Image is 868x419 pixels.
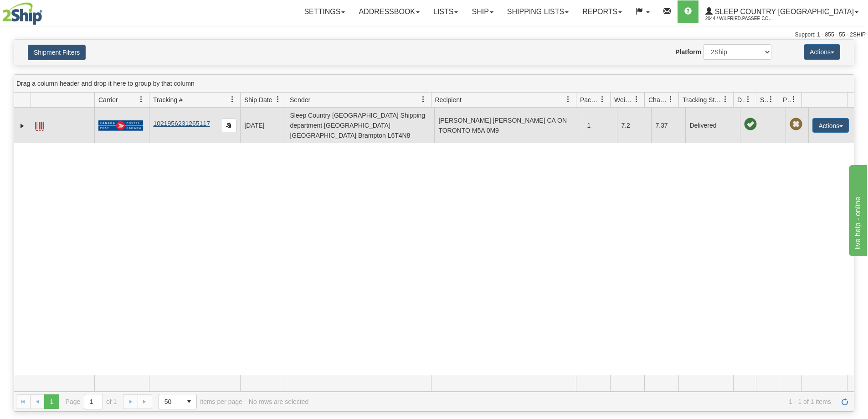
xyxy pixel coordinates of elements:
[18,121,27,130] a: Expand
[2,2,42,25] img: logo2044.jpg
[583,108,617,143] td: 1
[159,394,242,409] span: items per page
[651,108,685,143] td: 7.37
[434,108,583,143] td: [PERSON_NAME] [PERSON_NAME] CA ON TORONTO M5A 0M9
[500,0,575,23] a: Shipping lists
[786,92,801,107] a: Pickup Status filter column settings
[426,0,465,23] a: Lists
[617,108,651,143] td: 7.2
[705,14,774,23] span: 2044 / Wilfried.Passee-Coutrin
[249,398,309,405] div: No rows are selected
[575,0,629,23] a: Reports
[683,95,722,104] span: Tracking Status
[614,95,633,104] span: Weight
[685,108,740,143] td: Delivered
[352,0,426,23] a: Addressbook
[66,394,117,409] span: Page of 1
[84,394,103,409] input: Page 1
[416,92,431,107] a: Sender filter column settings
[648,95,668,104] span: Charge
[790,118,802,131] span: Pickup Not Assigned
[804,44,840,60] button: Actions
[763,92,779,107] a: Shipment Issues filter column settings
[744,118,757,131] span: On time
[560,92,576,107] a: Recipient filter column settings
[98,95,118,104] span: Carrier
[713,8,854,16] span: Sleep Country [GEOGRAPHIC_DATA]
[153,95,183,104] span: Tracking #
[221,119,236,132] button: Copy to clipboard
[134,92,149,107] a: Carrier filter column settings
[837,394,852,409] a: Refresh
[14,75,854,93] div: grid grouping header
[675,47,701,57] label: Platform
[2,31,866,39] div: Support: 1 - 855 - 55 - 2SHIP
[595,92,610,107] a: Packages filter column settings
[44,394,59,409] span: Page 1
[225,92,240,107] a: Tracking # filter column settings
[7,5,84,16] div: live help - online
[718,92,733,107] a: Tracking Status filter column settings
[663,92,678,107] a: Charge filter column settings
[812,118,849,133] button: Actions
[240,108,286,143] td: [DATE]
[35,118,44,132] a: Label
[315,398,831,405] span: 1 - 1 of 1 items
[629,92,644,107] a: Weight filter column settings
[435,95,462,104] span: Recipient
[28,45,86,60] button: Shipment Filters
[98,120,143,131] img: 20 - Canada Post
[182,394,196,409] span: select
[159,394,197,409] span: Page sizes drop down
[580,95,599,104] span: Packages
[465,0,500,23] a: Ship
[699,0,865,23] a: Sleep Country [GEOGRAPHIC_DATA] 2044 / Wilfried.Passee-Coutrin
[286,108,434,143] td: Sleep Country [GEOGRAPHIC_DATA] Shipping department [GEOGRAPHIC_DATA] [GEOGRAPHIC_DATA] Brampton ...
[164,397,176,406] span: 50
[760,95,768,104] span: Shipment Issues
[740,92,756,107] a: Delivery Status filter column settings
[244,95,272,104] span: Ship Date
[297,0,352,23] a: Settings
[290,95,310,104] span: Sender
[737,95,745,104] span: Delivery Status
[783,95,791,104] span: Pickup Status
[270,92,286,107] a: Ship Date filter column settings
[847,163,867,256] iframe: chat widget
[153,120,210,127] a: 1021956231265117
